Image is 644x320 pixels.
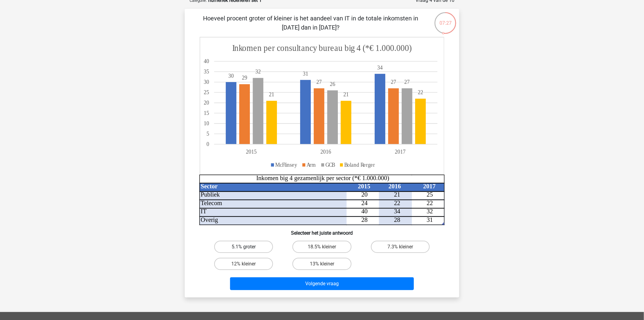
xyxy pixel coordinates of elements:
tspan: 2121 [269,91,349,98]
tspan: 34 [377,64,383,71]
tspan: 29 [242,75,247,81]
tspan: 31 [427,216,433,223]
h6: Selecteer het juiste antwoord [194,225,450,236]
tspan: 20 [362,191,368,198]
tspan: Publiek [201,191,220,198]
tspan: GCB [326,162,335,168]
tspan: Sector [201,183,218,190]
label: 12% kleiner [214,258,273,270]
tspan: Overig [201,216,218,223]
tspan: 34 [394,208,401,215]
tspan: 22 [394,200,401,206]
tspan: Arm [307,162,316,168]
label: 13% kleiner [292,258,351,270]
tspan: 0 [207,141,209,148]
tspan: 31 [303,70,308,77]
tspan: 25 [204,89,209,96]
label: 18.5% kleiner [292,241,351,253]
tspan: 26 [330,81,335,87]
label: 5.1% groter [214,241,273,253]
tspan: 40 [362,208,368,215]
tspan: 27 [404,79,410,85]
p: Hoeveel procent groter of kleiner is het aandeel van IT in de totale inkomsten in [DATE] dan in [... [194,14,427,32]
tspan: 32 [255,69,261,75]
tspan: McFlinsey [275,162,298,168]
tspan: 30 [204,79,209,85]
tspan: 15 [204,110,209,116]
tspan: 2017 [423,183,436,190]
tspan: 20 [204,100,209,106]
tspan: 25 [427,191,433,198]
div: 07:27 [434,12,457,27]
tspan: 32 [427,208,433,215]
button: Volgende vraag [230,277,414,290]
label: 7.3% kleiner [371,241,430,253]
tspan: 40 [204,58,209,64]
tspan: 2015 [358,183,370,190]
tspan: 21 [394,191,401,198]
tspan: 2016 [389,183,401,190]
tspan: Inkomen per consultancy bureau big 4 (*€ 1.000.000) [232,43,412,53]
tspan: IT [201,208,207,215]
tspan: 2727 [317,79,396,85]
tspan: 35 [204,69,209,75]
tspan: 28 [362,216,368,223]
tspan: 22 [427,200,433,206]
tspan: Inkomen big 4 gezamenlijk per sector (*€ 1.000.000) [256,175,389,182]
tspan: 22 [418,89,423,96]
tspan: 30 [229,73,234,79]
tspan: 5 [207,131,209,137]
tspan: Boland Rerger [344,162,375,168]
tspan: 24 [362,200,368,206]
tspan: Telecom [201,200,222,206]
tspan: 28 [394,216,401,223]
tspan: 10 [204,120,209,127]
tspan: 201520162017 [246,149,406,155]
